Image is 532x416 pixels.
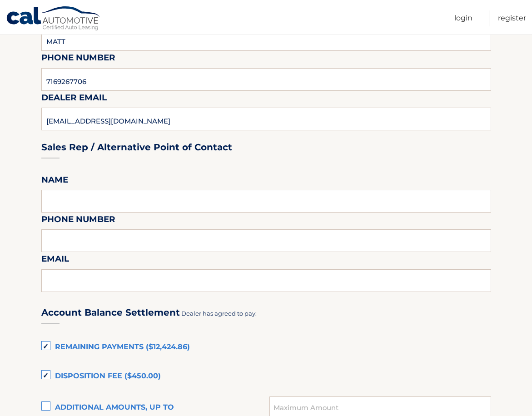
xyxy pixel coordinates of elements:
[41,213,115,229] label: Phone Number
[41,307,180,318] h3: Account Balance Settlement
[41,252,69,269] label: Email
[41,367,491,386] label: Disposition Fee ($450.00)
[454,10,472,26] a: Login
[41,338,491,357] label: Remaining Payments ($12,424.86)
[498,10,526,26] a: Register
[41,91,107,108] label: Dealer Email
[41,173,68,190] label: Name
[6,6,101,32] a: Cal Automotive
[41,142,232,153] h3: Sales Rep / Alternative Point of Contact
[181,310,257,317] span: Dealer has agreed to pay:
[41,51,115,68] label: Phone Number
